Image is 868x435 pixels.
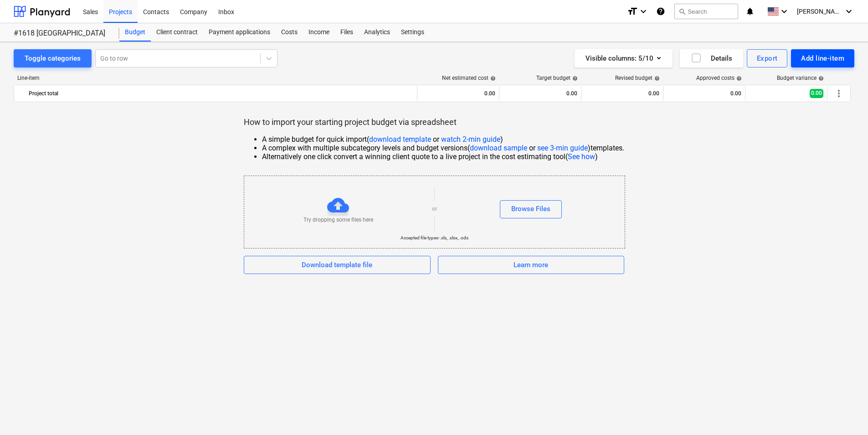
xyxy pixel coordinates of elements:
div: Line-item [14,75,418,81]
div: Download template file [302,259,372,271]
span: help [652,76,660,81]
div: Toggle categories [25,52,81,64]
i: keyboard_arrow_down [779,6,790,17]
i: format_size [627,6,638,17]
button: Details [680,49,743,67]
li: A simple budget for quick import ( or ) [262,135,624,144]
a: download template [369,135,431,144]
button: Toggle categories [14,49,92,67]
div: Add line-item [801,52,844,64]
p: How to import your starting project budget via spreadsheet [244,117,624,128]
a: Files [335,23,359,41]
a: Payment applications [203,23,276,41]
span: help [488,76,496,81]
div: 0.00 [667,86,741,101]
button: Add line-item [791,49,854,67]
iframe: Chat Widget [822,391,868,435]
a: Budget [119,23,151,41]
div: Approved costs [696,75,742,81]
a: see 3-min guide [537,144,588,152]
i: Knowledge base [656,6,665,17]
button: Visible columns:5/10 [575,49,673,67]
div: Learn more [514,259,548,271]
li: A complex with multiple subcategory levels and budget versions ( or ) templates. [262,144,624,152]
p: Try dropping some files here [303,216,373,224]
div: #1618 [GEOGRAPHIC_DATA] [14,29,108,38]
div: Net estimated cost [442,75,496,81]
a: Settings [395,23,430,41]
button: Download template file [244,256,431,274]
div: 0.00 [503,86,577,101]
div: Target budget [536,75,578,81]
div: Export [757,52,778,64]
p: or [432,205,437,213]
div: Try dropping some files hereorBrowse FilesAccepted file types-.xls, .xlsx, .ods [244,176,625,249]
a: watch 2-min guide [441,135,500,144]
div: Revised budget [615,75,660,81]
div: Details [691,52,732,64]
a: See how [568,152,595,161]
a: download sample [470,144,527,152]
span: help [817,76,824,81]
div: 0.00 [585,86,659,101]
span: 0.00 [810,89,823,98]
span: More actions [833,88,844,99]
p: Accepted file types - .xls, .xlsx, .ods [401,235,468,241]
a: Income [303,23,335,41]
i: notifications [745,6,755,17]
div: Visible columns : 5/10 [586,52,662,64]
button: Browse Files [500,200,562,218]
a: Client contract [151,23,203,41]
div: Budget variance [777,75,824,81]
button: Search [674,4,738,19]
button: Learn more [438,256,625,274]
i: keyboard_arrow_down [638,6,649,17]
span: search [678,8,686,15]
a: Analytics [359,23,395,41]
a: Costs [276,23,303,41]
span: [PERSON_NAME] [797,8,842,15]
span: help [734,76,742,81]
i: keyboard_arrow_down [843,6,854,17]
li: Alternatively one click convert a winning client quote to a live project in the cost estimating t... [262,152,624,161]
div: Browse Files [511,203,550,215]
button: Export [747,49,788,67]
div: Project total [29,86,413,101]
span: help [570,76,578,81]
div: 0.00 [421,86,495,101]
